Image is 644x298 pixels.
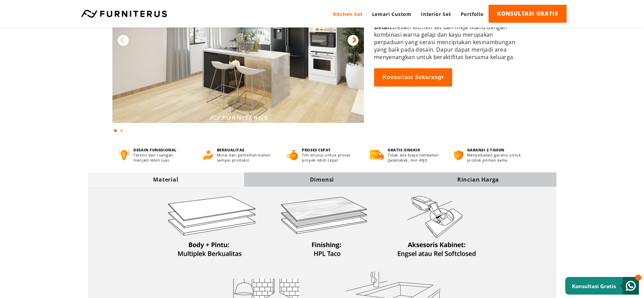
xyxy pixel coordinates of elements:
[302,152,357,163] p: Tim khusus untuk proses proyek lebih cepat
[217,152,274,163] p: Mulai dari pemilihan bahan sampai produksi
[489,5,567,23] a: KONSULTASI GRATIS
[118,150,130,160] img: desain-fungsional.png
[565,277,639,295] a: Konsultasi Gratis
[217,147,274,152] h4: BERKUALITAS
[416,5,456,23] a: Interior Set
[88,176,244,183] div: Material
[467,147,526,152] h4: GARANSI 2 TAHUN
[244,176,400,183] div: Dimensi
[133,147,189,152] h4: DESAIN FUNGSIONAL
[388,152,441,163] p: Tidak ada biaya tambahan (Jadetabek, min 40jt)
[400,176,556,183] div: Rincian Harga
[367,5,416,23] a: Lemari Custom
[388,147,441,152] h4: GRATIS ONGKIR
[370,150,384,160] img: gratis-ongkir.png
[454,150,463,160] img: bergaransi.png
[456,5,489,23] a: Portfolio
[286,150,298,160] img: proses-cepat.png
[374,68,452,87] button: Konsultasi Sekarang
[133,152,189,163] p: Terkini dan ruangan menjadi lebih luas
[302,147,357,152] h4: PROSES CEPAT
[467,152,526,163] p: Menyediakan garansi untuk produk pilihan kamu
[572,283,616,290] small: Konsultasi Gratis
[202,150,213,160] img: berkualitas.png
[374,23,521,61] p: Desain kitchen set dan meja island dengan kombinasi warna gelap dan kayu merupakan perpaduan yang...
[328,5,367,23] a: Kitchen Set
